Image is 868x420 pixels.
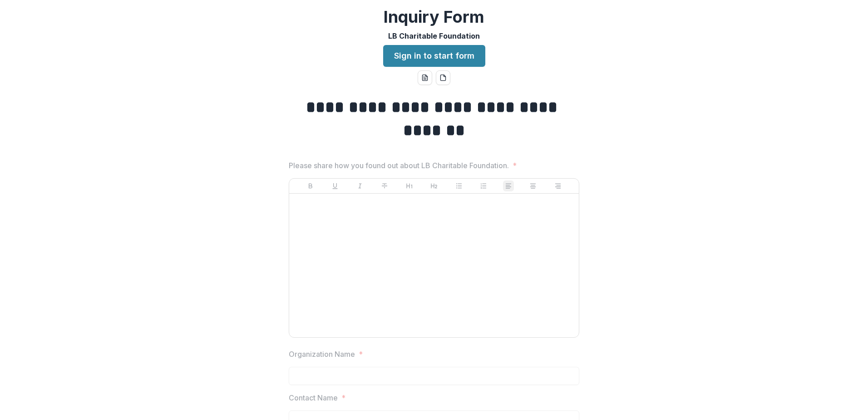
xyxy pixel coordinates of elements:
[528,180,538,191] button: Align Center
[404,180,415,191] button: Heading 1
[503,180,514,191] button: Align Left
[355,180,365,191] button: Italicize
[305,180,316,191] button: Bold
[384,7,484,27] h2: Inquiry Form
[478,180,489,191] button: Ordered List
[552,180,563,191] button: Align Right
[418,70,432,85] button: word-download
[289,392,338,403] p: Contact Name
[379,180,390,191] button: Strike
[289,160,509,171] p: Please share how you found out about LB Charitable Foundation.
[289,349,355,360] p: Organization Name
[436,70,450,85] button: pdf-download
[388,30,480,41] p: LB Charitable Foundation
[429,180,439,191] button: Heading 2
[383,45,485,67] a: Sign in to start form
[330,180,340,191] button: Underline
[454,180,464,191] button: Bullet List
